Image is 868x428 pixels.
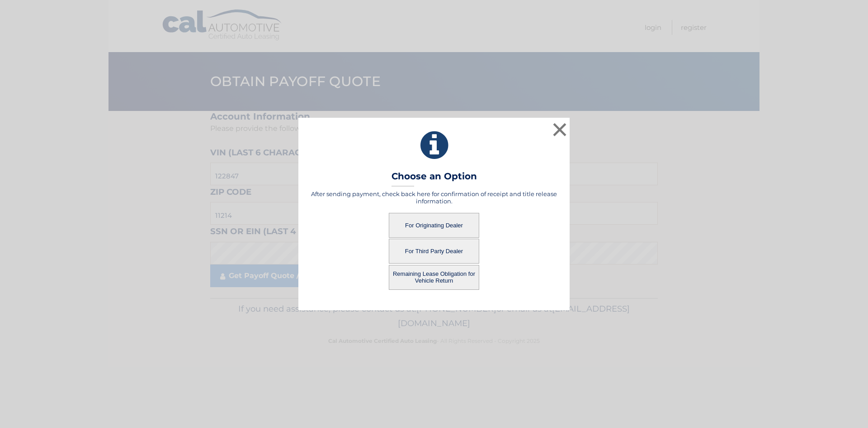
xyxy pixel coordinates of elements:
[392,171,477,187] h3: Choose an Option
[310,190,558,205] h5: After sending payment, check back here for confirmation of receipt and title release information.
[551,120,569,139] button: ×
[389,213,479,238] button: For Originating Dealer
[389,239,479,264] button: For Third Party Dealer
[389,265,479,290] button: Remaining Lease Obligation for Vehicle Return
